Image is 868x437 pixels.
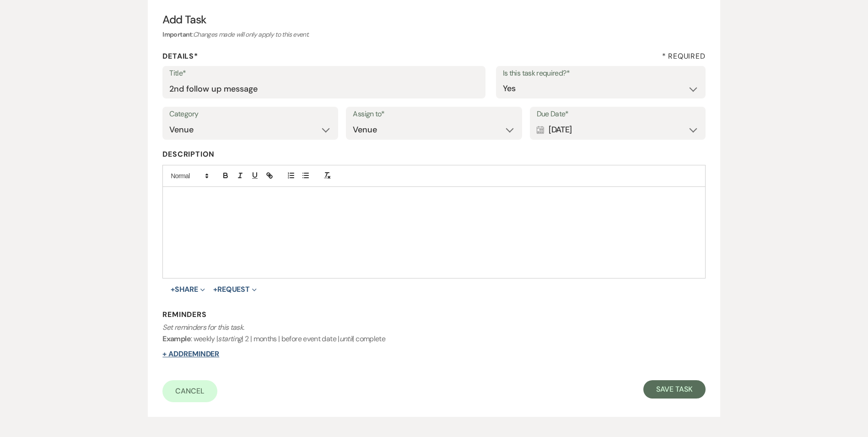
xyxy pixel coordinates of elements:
[162,322,244,332] i: Set reminders for this task.
[537,108,699,121] label: Due Date*
[643,380,705,399] button: Save Task
[171,286,175,293] span: +
[218,334,242,344] i: starting
[340,334,353,344] i: until
[193,30,309,38] i: Changes made will only apply to this event.
[162,322,705,345] p: : weekly | | 2 | months | before event date | | complete
[537,121,699,139] div: [DATE]
[662,51,706,61] h4: * Required
[162,30,705,39] h6: :
[171,286,205,293] button: Share
[162,310,705,320] h3: Reminders
[162,380,217,402] a: Cancel
[162,148,705,161] label: Description
[503,67,699,80] label: Is this task required?*
[162,12,705,27] h3: Add Task
[169,67,479,80] label: Title*
[213,286,257,293] button: Request
[162,30,192,38] b: Important
[162,51,198,61] b: Details*
[162,350,219,358] button: + AddReminder
[353,108,515,121] label: Assign to*
[162,334,191,344] b: Example
[169,108,331,121] label: Category
[213,286,217,293] span: +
